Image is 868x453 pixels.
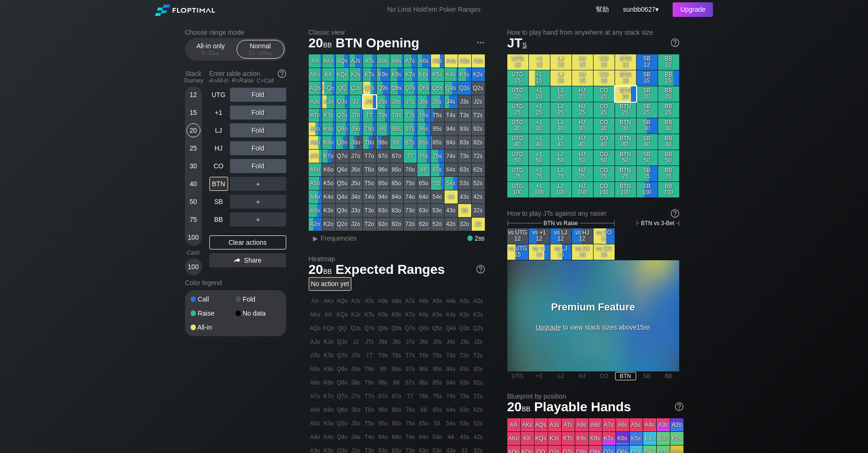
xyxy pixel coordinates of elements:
[674,401,684,412] img: help.32db89a4.svg
[404,82,417,95] div: Q7s
[377,190,390,204] div: 94o
[363,218,376,231] div: T2o
[458,109,471,122] div: T3s
[507,150,528,166] div: UTG 50
[322,150,335,163] div: K7o
[475,264,486,274] img: help.32db89a4.svg
[309,177,322,190] div: A5o
[363,204,376,217] div: T3o
[458,177,471,190] div: 53s
[472,204,485,217] div: 32s
[637,86,658,102] div: SB 20
[404,177,417,190] div: 75o
[417,122,430,136] div: 96s
[472,150,485,163] div: 72s
[404,136,417,149] div: 87s
[637,134,658,150] div: SB 40
[336,136,349,149] div: Q8o
[458,82,471,95] div: Q3s
[472,136,485,149] div: 82s
[230,177,286,191] div: ＋
[404,218,417,231] div: 72o
[209,106,228,120] div: +1
[186,260,200,274] div: 100
[458,163,471,176] div: 63s
[431,54,444,68] div: A5s
[363,68,376,81] div: KTs
[417,218,430,231] div: 62o
[390,204,403,217] div: 83o
[658,118,679,134] div: BB 30
[186,159,200,173] div: 30
[458,150,471,163] div: 73s
[637,54,658,70] div: SB 12
[615,86,636,102] div: BTN 20
[309,204,322,217] div: A3o
[230,106,286,120] div: Fold
[349,95,363,108] div: JJ
[234,258,240,263] img: share.864f2f62.svg
[322,163,335,176] div: K6o
[615,150,636,166] div: BTN 50
[363,136,376,149] div: T8o
[209,212,228,226] div: BB
[363,190,376,204] div: T4o
[431,68,444,81] div: K5s
[377,177,390,190] div: 95o
[529,182,550,197] div: +1 100
[445,54,458,68] div: A4s
[472,190,485,204] div: 42s
[431,109,444,122] div: T5s
[445,204,458,217] div: 43o
[309,190,322,204] div: A4o
[209,159,228,173] div: CO
[309,122,322,136] div: A9o
[615,102,636,118] div: BTN 25
[209,141,228,155] div: HJ
[363,177,376,190] div: T5o
[458,54,471,68] div: A3s
[336,122,349,136] div: Q9o
[309,29,485,36] h2: Classic view
[186,177,200,191] div: 40
[349,109,363,122] div: JTo
[277,68,287,79] img: help.32db89a4.svg
[445,68,458,81] div: K4s
[404,95,417,108] div: J7s
[458,136,471,149] div: 83s
[322,190,335,204] div: K4o
[349,204,363,217] div: J3o
[431,163,444,176] div: 65s
[309,68,322,81] div: AKo
[594,102,615,118] div: CO 25
[507,182,528,197] div: UTG 100
[417,109,430,122] div: T6s
[349,190,363,204] div: J4o
[390,163,403,176] div: 86o
[507,102,528,118] div: UTG 25
[507,36,527,50] span: JT
[390,177,403,190] div: 85o
[445,150,458,163] div: 74s
[390,68,403,81] div: K8s
[209,77,286,84] div: A=All-in R=Raise C=Call
[472,54,485,68] div: A2s
[572,182,593,197] div: HJ 100
[236,296,281,302] div: Fold
[572,134,593,150] div: HJ 40
[390,122,403,136] div: 98s
[417,177,430,190] div: 65o
[309,82,322,95] div: AQo
[404,68,417,81] div: K7s
[404,204,417,217] div: 73o
[658,54,679,70] div: BB 12
[658,166,679,181] div: BB 75
[658,102,679,118] div: BB 25
[349,218,363,231] div: J2o
[658,134,679,150] div: BB 40
[322,218,335,231] div: K2o
[472,122,485,136] div: 92s
[594,134,615,150] div: CO 40
[377,163,390,176] div: 96o
[377,204,390,217] div: 93o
